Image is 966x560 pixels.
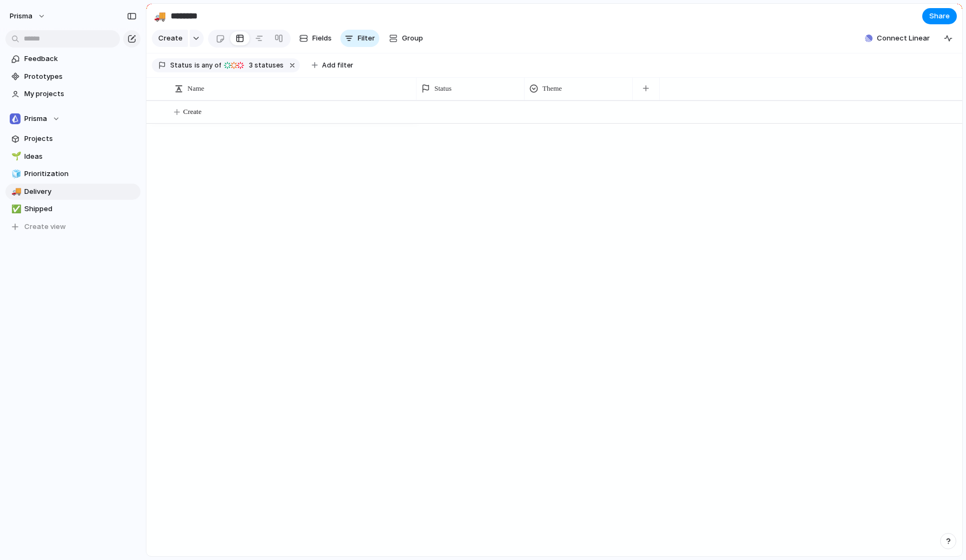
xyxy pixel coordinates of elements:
span: Ideas [24,151,137,162]
span: any of [200,60,221,70]
span: Create [158,33,183,44]
a: ✅Shipped [5,201,140,217]
button: Prisma [5,8,51,25]
div: 🧊 [11,168,19,180]
span: Create [183,106,202,117]
span: Create view [24,221,66,232]
button: Share [922,8,957,24]
span: Name [187,83,204,94]
button: ✅ [10,204,21,214]
a: My projects [5,86,140,102]
button: 3 statuses [222,59,286,71]
button: 🧊 [10,168,21,179]
button: Create [152,30,188,47]
button: Fields [295,30,336,47]
span: Filter [358,33,375,44]
span: Projects [24,133,137,144]
span: Connect Linear [877,33,930,44]
button: Prisma [5,111,140,127]
a: Prototypes [5,69,140,85]
span: Theme [542,83,562,94]
span: Fields [312,33,332,44]
button: isany of [192,59,223,71]
a: 🧊Prioritization [5,166,140,182]
span: Prisma [24,113,47,124]
span: 3 [246,61,254,69]
span: Group [402,33,423,44]
a: 🌱Ideas [5,149,140,165]
div: 🚚 [154,9,166,23]
button: Create view [5,219,140,235]
span: is [194,60,200,70]
button: Connect Linear [861,30,934,46]
span: Delivery [24,186,137,197]
span: Share [929,11,950,22]
span: Status [170,60,192,70]
span: Prototypes [24,71,137,82]
span: Shipped [24,204,137,214]
button: 🚚 [10,186,21,197]
div: 🚚 [11,185,19,198]
div: ✅ [11,203,19,215]
span: Prisma [10,11,32,22]
div: 🌱 [11,150,19,163]
a: 🚚Delivery [5,184,140,200]
span: Feedback [24,53,137,64]
span: Status [434,83,452,94]
button: Group [384,30,428,47]
button: 🌱 [10,151,21,162]
a: Feedback [5,51,140,67]
span: Add filter [322,60,353,70]
button: 🚚 [151,8,169,25]
button: Filter [340,30,379,47]
span: Prioritization [24,168,137,179]
span: statuses [246,60,284,70]
span: My projects [24,89,137,99]
button: Add filter [305,58,360,73]
a: Projects [5,131,140,147]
